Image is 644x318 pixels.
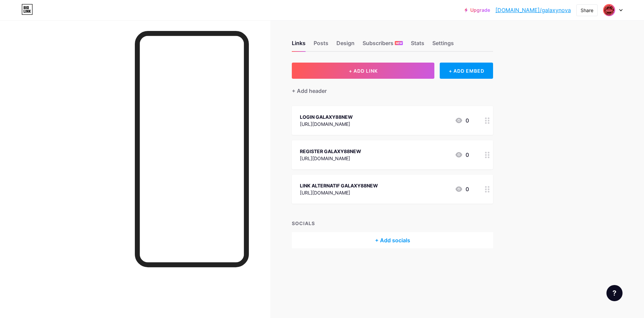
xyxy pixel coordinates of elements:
[455,151,469,159] div: 0
[581,7,593,14] div: Share
[455,116,469,125] div: 0
[465,7,490,13] a: Upgrade
[455,185,469,193] div: 0
[292,220,493,227] div: SOCIALS
[300,189,378,196] div: [URL][DOMAIN_NAME]
[603,4,615,16] img: Kapten Galaxy
[292,87,327,95] div: + Add header
[440,63,493,79] div: + ADD EMBED
[396,41,402,45] span: NEW
[411,39,424,51] div: Stats
[292,63,434,79] button: + ADD LINK
[300,155,361,162] div: [URL][DOMAIN_NAME]
[432,39,454,51] div: Settings
[363,39,403,51] div: Subscribers
[300,120,353,128] div: [URL][DOMAIN_NAME]
[300,182,378,189] div: LINK ALTERNATIF GALAXY88NEW
[349,68,378,74] span: + ADD LINK
[314,39,328,51] div: Posts
[292,39,306,51] div: Links
[495,6,571,14] a: [DOMAIN_NAME]/galaxynova
[336,39,355,51] div: Design
[292,232,493,248] div: + Add socials
[300,113,353,120] div: LOGIN GALAXY88NEW
[300,148,361,155] div: REGISTER GALAXY88NEW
